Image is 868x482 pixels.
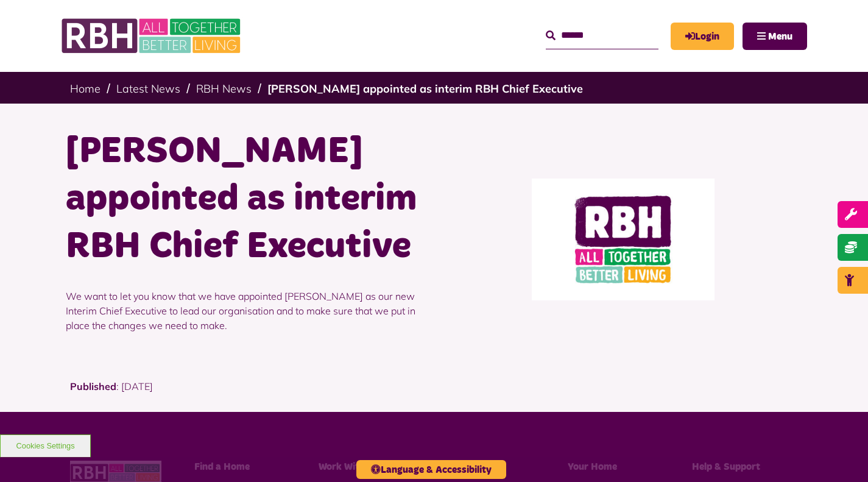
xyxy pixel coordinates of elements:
a: [PERSON_NAME] appointed as interim RBH Chief Executive [267,82,583,96]
p: : [DATE] [70,379,798,412]
p: We want to let you know that we have appointed [PERSON_NAME] as our new Interim Chief Executive t... [66,271,425,351]
span: Menu [768,32,792,41]
button: Language & Accessibility [356,460,506,479]
iframe: Netcall Web Assistant for live chat [813,427,868,482]
a: Home [70,82,101,96]
h1: [PERSON_NAME] appointed as interim RBH Chief Executive [66,128,425,271]
a: RBH News [196,82,252,96]
button: Navigation [743,23,807,50]
a: MyRBH [671,23,734,50]
img: RBH [61,12,244,60]
strong: Published [70,380,116,392]
a: Latest News [116,82,180,96]
img: RBH logo [532,179,715,300]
